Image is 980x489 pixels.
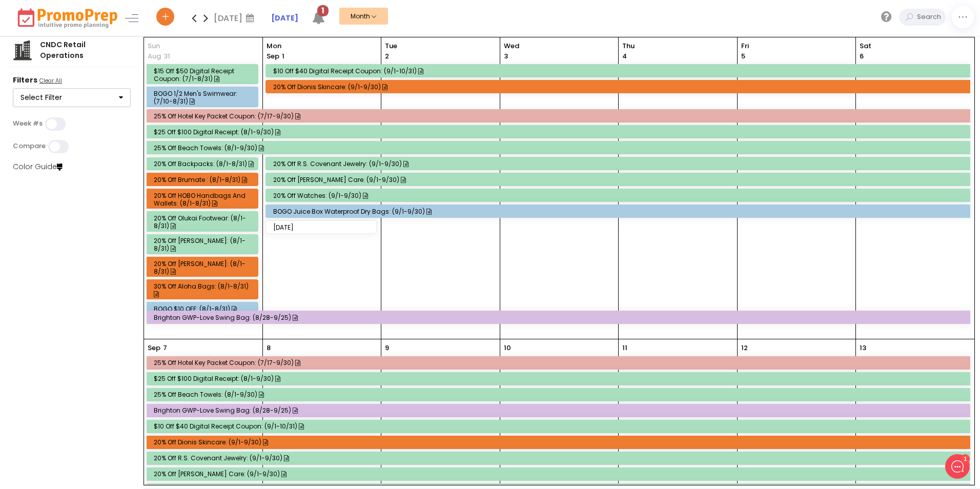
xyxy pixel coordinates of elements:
p: 5 [741,51,745,62]
div: BOGO $10 OFF: (8/1-8/31) [154,305,254,313]
div: 20% off R.S. Covenant Jewelry: (9/1-9/30) [154,454,966,462]
img: company.png [12,40,33,60]
div: CNDC Retail Operations [33,39,131,61]
div: BOGO 1/2 Men's Swimwear: (7/10-8/31) [154,90,254,105]
td: September 1, 2025 [262,37,381,339]
p: 2 [385,51,389,62]
td: September 3, 2025 [500,37,618,339]
p: 12 [741,343,748,353]
span: Tue [385,41,496,51]
div: 25% off Hotel Key Packet Coupon: (7/17-9/30) [154,112,966,120]
span: 1 [317,5,329,16]
p: 13 [860,343,866,353]
div: Brighton GWP-Love Swing Bag: (8/28-9/25) [154,406,966,414]
span: Thu [622,41,733,51]
div: 30% off Aloha Bags: (8/1-8/31) [154,282,254,298]
div: $25 off $100 Digital Receipt: (8/1-9/30) [154,375,966,382]
p: 1 [267,51,284,62]
a: Color Guide [13,161,63,172]
div: 20% off Watches: (9/1-9/30) [273,192,966,199]
span: Fri [741,41,852,51]
div: 25% off Hotel Key Packet Coupon: (7/17-9/30) [154,359,966,366]
p: 6 [860,51,864,62]
iframe: gist-messenger-bubble-iframe [945,454,970,479]
span: Sun [148,41,259,51]
p: Aug [148,51,161,62]
div: BOGO Juice Box Waterproof Dry Bags: (9/1-9/30) [273,208,966,215]
a: [DATE] [271,13,298,24]
p: 8 [267,343,271,353]
div: 20% Off Brumate : (8/1-8/31) [154,176,254,184]
p: 9 [385,343,389,353]
div: 20% off Dionis Skincare: (9/1-9/30) [273,83,966,91]
td: September 2, 2025 [381,37,500,339]
div: 20% off R.S. Covenant Jewelry: (9/1-9/30) [273,160,966,168]
td: September 6, 2025 [856,37,974,339]
p: Sep [148,343,160,353]
h1: Hello [PERSON_NAME]! [15,50,190,66]
strong: Filters [13,75,37,85]
span: Mon [267,41,377,51]
strong: [DATE] [271,13,298,23]
h2: What can we do to help? [15,68,190,85]
p: 11 [622,343,627,353]
td: August 31, 2025 [144,37,262,339]
span: We run on Gist [86,358,130,365]
button: New conversation [16,103,189,124]
label: Week #s [13,119,43,128]
div: 20% off Dionis Skincare: (9/1-9/30) [154,438,966,446]
div: 20% off HOBO Handbags and Wallets: (8/1-8/31) [154,192,254,207]
div: $15 off $50 Digital Receipt Coupon: (7/1-8/31) [154,67,254,83]
button: Select Filter [13,88,131,108]
div: 20% off [PERSON_NAME]: (8/1-8/31) [154,237,254,252]
div: 25% off Beach Towels: (8/1-9/30) [154,391,966,398]
button: Month [339,8,388,25]
span: Sat [860,41,971,51]
div: 20% off [PERSON_NAME]: (8/1-8/31) [154,260,254,275]
div: 20% off Olukai Footwear: (8/1-8/31) [154,214,254,230]
div: 20% off [PERSON_NAME] Care: (9/1-9/30) [154,470,966,478]
p: 10 [504,343,511,353]
span: Sep [267,51,279,61]
div: Brighton GWP-Love Swing Bag: (8/28-9/25) [154,314,966,321]
p: 4 [622,51,627,62]
div: $25 off $100 Digital Receipt: (8/1-9/30) [154,128,966,136]
span: Wed [504,41,615,51]
p: 31 [164,51,170,62]
span: New conversation [66,109,123,117]
p: 3 [504,51,508,62]
div: 20% off [PERSON_NAME] Care: (9/1-9/30) [273,176,966,184]
div: 25% off Beach Towels: (8/1-9/30) [154,144,966,152]
div: [DATE] [273,223,373,231]
div: $10 off $40 Digital Receipt Coupon: (9/1-10/31) [154,422,966,430]
div: 20% off Backpacks: (8/1-8/31) [154,160,254,168]
p: 7 [163,343,167,353]
label: Compare [13,142,46,150]
div: $10 off $40 Digital Receipt Coupon: (9/1-10/31) [273,67,966,75]
td: September 4, 2025 [619,37,737,339]
input: Search [914,9,946,26]
td: September 5, 2025 [737,37,855,339]
div: [DATE] [214,10,257,26]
